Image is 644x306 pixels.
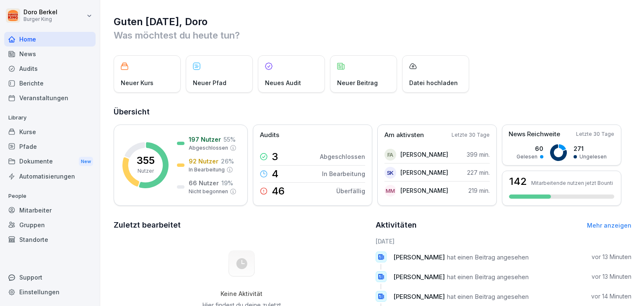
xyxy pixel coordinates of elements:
[447,273,529,281] span: hat einen Beitrag angesehen
[574,144,607,153] p: 271
[199,290,284,298] h5: Keine Aktivität
[4,218,96,232] a: Gruppen
[337,78,378,87] p: Neuer Beitrag
[221,157,234,166] p: 26 %
[272,169,278,179] p: 4
[114,29,631,42] p: Was möchtest du heute tun?
[393,253,445,261] span: [PERSON_NAME]
[468,186,490,195] p: 219 min.
[400,150,448,159] p: [PERSON_NAME]
[114,15,631,29] h1: Guten [DATE], Doro
[4,47,96,61] a: News
[4,285,96,299] a: Einstellungen
[400,186,448,195] p: [PERSON_NAME]
[447,253,529,261] span: hat einen Beitrag angesehen
[592,253,631,261] p: vor 13 Minuten
[393,293,445,301] span: [PERSON_NAME]
[4,139,96,154] a: Pfade
[121,78,153,87] p: Neuer Kurs
[452,131,490,139] p: Letzte 30 Tage
[4,154,96,169] a: DokumenteNew
[322,169,365,178] p: In Bearbeitung
[467,150,490,159] p: 399 min.
[587,222,631,229] a: Mehr anzeigen
[189,135,221,144] p: 197 Nutzer
[193,78,226,87] p: Neuer Pfad
[409,78,458,87] p: Datei hochladen
[4,270,96,285] div: Support
[189,144,228,152] p: Abgeschlossen
[189,188,228,195] p: Nicht begonnen
[376,219,417,231] h2: Aktivitäten
[221,179,233,187] p: 19 %
[189,166,225,174] p: In Bearbeitung
[114,219,370,231] h2: Zuletzt bearbeitet
[531,180,613,186] p: Mitarbeitende nutzen jetzt Bounti
[4,111,96,124] p: Library
[576,130,614,138] p: Letzte 30 Tage
[189,179,219,187] p: 66 Nutzer
[223,135,236,144] p: 55 %
[384,130,424,140] p: Am aktivsten
[4,232,96,247] a: Standorte
[272,152,278,162] p: 3
[272,186,285,196] p: 46
[79,157,93,166] div: New
[467,168,490,177] p: 227 min.
[4,169,96,184] a: Automatisierungen
[393,273,445,281] span: [PERSON_NAME]
[384,185,396,197] div: MM
[260,130,279,140] p: Audits
[400,168,448,177] p: [PERSON_NAME]
[336,187,365,195] p: Überfällig
[23,16,57,22] p: Burger King
[384,167,396,179] div: sk
[114,106,631,118] h2: Übersicht
[592,272,631,281] p: vor 13 Minuten
[23,9,57,16] p: Doro Berkel
[517,153,538,161] p: Gelesen
[320,152,365,161] p: Abgeschlossen
[509,130,560,139] p: News Reichweite
[4,61,96,76] a: Audits
[4,154,96,169] div: Dokumente
[138,167,154,175] p: Nutzer
[447,293,529,301] span: hat einen Beitrag angesehen
[4,124,96,139] a: Kurse
[137,156,155,166] p: 355
[579,153,607,161] p: Ungelesen
[376,237,632,246] h6: [DATE]
[4,32,96,47] a: Home
[4,91,96,105] a: Veranstaltungen
[384,149,396,161] div: FA
[4,189,96,203] p: People
[189,157,218,166] p: 92 Nutzer
[517,144,543,153] p: 60
[265,78,301,87] p: Neues Audit
[4,76,96,91] a: Berichte
[509,176,527,187] h3: 142
[4,203,96,218] a: Mitarbeiter
[591,292,631,301] p: vor 14 Minuten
